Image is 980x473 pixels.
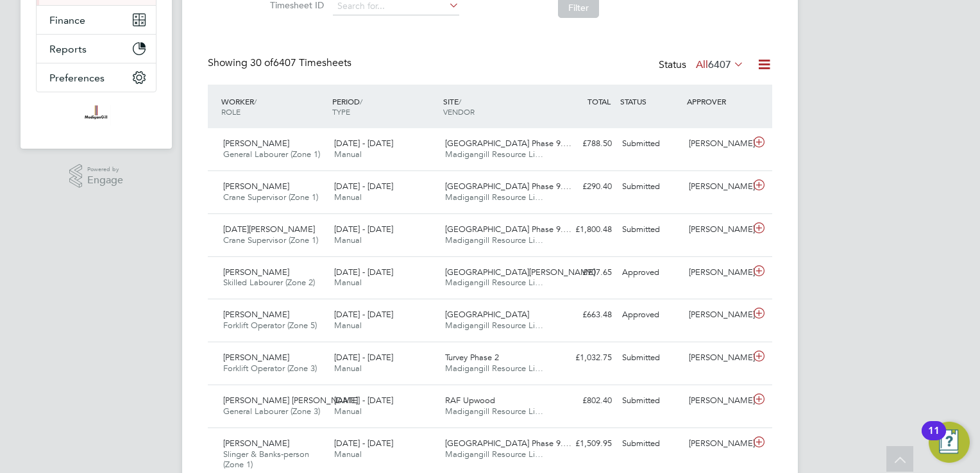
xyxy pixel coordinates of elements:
span: RAF Upwood [445,395,495,406]
span: 6407 [708,58,731,71]
div: Showing [208,56,354,70]
div: [PERSON_NAME] [684,262,750,283]
span: [PERSON_NAME] [223,181,289,192]
span: 30 of [250,56,273,69]
div: Submitted [617,433,684,454]
span: [DATE] - [DATE] [334,309,393,320]
div: [PERSON_NAME] [684,133,750,154]
div: STATUS [617,90,684,113]
span: Powered by [87,164,123,175]
button: Finance [37,6,156,34]
div: [PERSON_NAME] [684,347,750,369]
div: £802.40 [550,390,617,411]
div: [PERSON_NAME] [684,390,750,411]
div: £1,800.48 [550,219,617,240]
div: Submitted [617,219,684,240]
img: madigangill-logo-retina.png [81,105,110,126]
span: TOTAL [587,96,611,106]
span: Manual [334,235,362,245]
a: Go to home page [36,105,156,126]
span: Madigangill Resource Li… [445,449,543,460]
div: APPROVER [684,90,750,113]
span: Turvey Phase 2 [445,352,499,363]
span: Madigangill Resource Li… [445,363,543,374]
span: [DATE] - [DATE] [334,181,393,192]
button: Open Resource Center, 11 new notifications [929,422,970,463]
div: Status [659,56,747,74]
span: 6407 Timesheets [250,56,351,69]
span: VENDOR [443,106,475,117]
span: General Labourer (Zone 1) [223,149,320,160]
div: WORKER [218,90,329,123]
span: Crane Supervisor (Zone 1) [223,192,318,203]
div: £1,509.95 [550,433,617,454]
span: Madigangill Resource Li… [445,149,543,160]
span: [PERSON_NAME] [223,138,289,149]
span: [GEOGRAPHIC_DATA] Phase 9.… [445,438,571,449]
span: [DATE] - [DATE] [334,395,393,406]
button: Preferences [37,63,156,92]
span: [PERSON_NAME] [223,309,289,320]
span: Forklift Operator (Zone 5) [223,320,317,331]
span: Manual [334,320,362,331]
span: [DATE][PERSON_NAME] [223,224,315,235]
span: Madigangill Resource Li… [445,406,543,417]
span: Slinger & Banks-person (Zone 1) [223,449,309,470]
span: Forklift Operator (Zone 3) [223,363,317,374]
span: [PERSON_NAME] [223,352,289,363]
a: Powered byEngage [69,164,124,188]
span: TYPE [332,106,350,117]
div: Submitted [617,390,684,411]
span: [GEOGRAPHIC_DATA] Phase 9.… [445,138,571,149]
span: Manual [334,406,362,417]
label: All [696,58,744,71]
span: Manual [334,149,362,160]
span: [PERSON_NAME] [PERSON_NAME] [223,395,358,406]
span: [DATE] - [DATE] [334,267,393,278]
div: [PERSON_NAME] [684,304,750,326]
span: / [360,96,362,106]
span: Preferences [49,72,105,84]
span: Engage [87,175,123,186]
span: Madigangill Resource Li… [445,235,543,245]
span: [GEOGRAPHIC_DATA] [445,309,529,320]
span: Madigangill Resource Li… [445,192,543,203]
div: [PERSON_NAME] [684,176,750,197]
div: Submitted [617,347,684,369]
span: / [459,96,461,106]
span: Crane Supervisor (Zone 1) [223,235,318,245]
span: ROLE [221,106,241,117]
div: Submitted [617,133,684,154]
div: SITE [440,90,551,123]
span: Finance [49,14,85,26]
div: [PERSON_NAME] [684,433,750,454]
div: PERIOD [329,90,440,123]
span: [GEOGRAPHIC_DATA] Phase 9.… [445,181,571,192]
span: [DATE] - [DATE] [334,438,393,449]
div: £1,032.75 [550,347,617,369]
div: £663.48 [550,304,617,326]
div: £788.50 [550,133,617,154]
div: £290.40 [550,176,617,197]
span: Manual [334,277,362,288]
span: [PERSON_NAME] [223,438,289,449]
span: [DATE] - [DATE] [334,224,393,235]
span: Manual [334,449,362,460]
span: General Labourer (Zone 3) [223,406,320,417]
div: 11 [928,431,940,447]
span: Madigangill Resource Li… [445,277,543,288]
span: [DATE] - [DATE] [334,352,393,363]
span: Manual [334,192,362,203]
span: Reports [49,43,87,55]
span: [GEOGRAPHIC_DATA][PERSON_NAME] [445,267,595,278]
span: [GEOGRAPHIC_DATA] Phase 9.… [445,224,571,235]
div: £907.65 [550,262,617,283]
span: [DATE] - [DATE] [334,138,393,149]
span: Manual [334,363,362,374]
div: Approved [617,304,684,326]
span: [PERSON_NAME] [223,267,289,278]
div: Submitted [617,176,684,197]
button: Reports [37,35,156,63]
span: Skilled Labourer (Zone 2) [223,277,315,288]
div: [PERSON_NAME] [684,219,750,240]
